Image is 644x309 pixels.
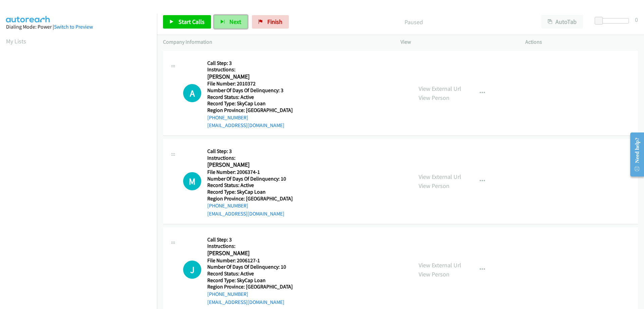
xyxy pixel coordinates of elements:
h5: Call Step: 3 [207,236,293,243]
h5: Region Province: [GEOGRAPHIC_DATA] [207,195,293,202]
button: Next [214,15,248,29]
h5: Instructions: [207,66,293,73]
a: [EMAIL_ADDRESS][DOMAIN_NAME] [207,210,284,217]
span: Next [229,18,241,26]
a: [PHONE_NUMBER] [207,291,248,297]
h1: J [183,261,201,279]
h5: Record Type: SkyCap Loan [207,277,293,284]
a: My Lists [6,37,26,45]
div: 0 [635,15,638,24]
div: Dialing Mode: Power | [6,23,151,31]
a: View Person [419,182,449,190]
span: Finish [267,18,282,26]
h1: M [183,172,201,190]
a: [PHONE_NUMBER] [207,114,248,121]
h5: File Number: 2006127-1 [207,257,293,264]
span: Start Calls [178,18,205,26]
p: Company Information [163,38,388,46]
h5: File Number: 2006374-1 [207,169,293,176]
div: The call is yet to be attempted [183,261,201,279]
h5: Number Of Days Of Delinquency: 10 [207,264,293,270]
a: View External Url [419,173,461,181]
h5: Record Type: SkyCap Loan [207,100,293,107]
a: View Person [419,94,449,102]
h5: Record Status: Active [207,182,293,189]
h5: Instructions: [207,155,293,161]
h5: Record Status: Active [207,94,293,101]
h5: Instructions: [207,243,293,249]
div: The call is yet to be attempted [183,172,201,190]
h5: Record Status: Active [207,270,293,277]
a: Switch to Preview [54,24,93,30]
iframe: Resource Center [625,128,644,181]
a: [EMAIL_ADDRESS][DOMAIN_NAME] [207,122,284,128]
p: Actions [525,38,638,46]
a: [PHONE_NUMBER] [207,202,248,209]
p: View [400,38,513,46]
h2: [PERSON_NAME] [207,161,285,169]
h5: Call Step: 3 [207,148,293,155]
div: Delay between calls (in seconds) [598,18,629,24]
h5: Number Of Days Of Delinquency: 10 [207,176,293,182]
h5: Call Step: 3 [207,60,293,67]
h5: Region Province: [GEOGRAPHIC_DATA] [207,107,293,114]
a: Finish [252,15,289,29]
h5: File Number: 2010372 [207,80,293,87]
p: Paused [298,17,529,27]
h5: Region Province: [GEOGRAPHIC_DATA] [207,283,293,290]
a: [EMAIL_ADDRESS][DOMAIN_NAME] [207,299,284,305]
a: View Person [419,270,449,278]
h5: Record Type: SkyCap Loan [207,189,293,195]
h2: [PERSON_NAME] [207,73,285,81]
a: Start Calls [163,15,211,29]
h5: Number Of Days Of Delinquency: 3 [207,87,293,94]
div: The call is yet to be attempted [183,84,201,102]
a: View External Url [419,261,461,269]
button: AutoTab [541,15,583,29]
a: View External Url [419,85,461,92]
h1: A [183,84,201,102]
h2: [PERSON_NAME] [207,249,285,257]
